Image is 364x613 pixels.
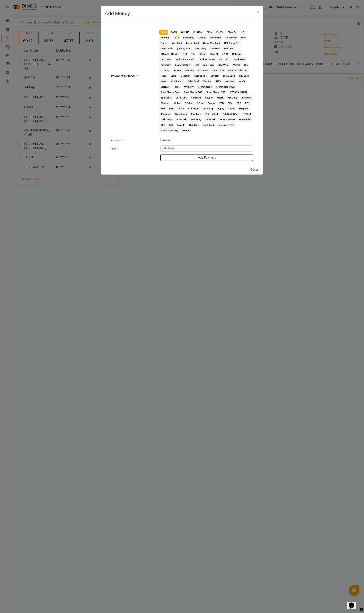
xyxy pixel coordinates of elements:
span: UPI Axis [231,52,242,56]
span: Nail Cash [204,117,217,122]
span: Room Charge EGP [182,90,204,95]
span: MI Voucher [224,35,238,40]
span: [PERSON_NAME] [228,90,248,95]
span: Comp [169,74,178,78]
span: Benefit [181,128,191,133]
span: Room Charge [197,85,213,89]
span: PPV [227,101,234,106]
span: MariDeal [209,46,221,51]
span: Trade [159,74,168,78]
span: Debit Card [186,79,200,84]
span: MyT Money [194,46,208,51]
span: Lash Cash [175,117,188,122]
span: UPI [239,30,246,35]
span: Credit Card [170,79,185,84]
span: NearBuy [159,35,171,40]
span: Donation [180,74,192,78]
span: LoanTap [159,68,171,73]
span: Card: IDFC [175,95,188,100]
span: NT Cash [242,112,253,116]
span: Loan [172,35,180,40]
span: PayTM [215,30,225,35]
span: BRAC Card [222,74,236,78]
span: SCard [196,101,205,106]
span: ATH Movil [187,106,200,111]
span: Card: IOB [190,95,202,100]
h4: Add Money [105,10,130,17]
span: Innovative TELR [217,123,236,127]
span: PPN [244,101,251,106]
span: LUZO [214,79,222,84]
span: COnline [159,101,170,106]
span: Venmo [232,63,241,67]
label: Amount: [108,139,157,142]
span: GPay [205,30,214,35]
span: Card M [209,52,219,56]
span: Discover [159,85,171,89]
span: BTC [225,57,231,62]
span: MosamBee [209,35,223,40]
span: CEdge [198,52,207,56]
button: Cancel [249,167,261,173]
span: BFL [243,63,250,67]
span: Bad Debts [159,95,173,100]
span: City Card [238,74,250,78]
span: ATH Movil [197,68,210,73]
span: CUSTOM [192,30,204,35]
span: Room Charge USD [215,85,236,89]
span: Envision [210,74,220,78]
span: Rupay [216,106,226,111]
span: Dittor App [201,106,215,111]
span: Paypal [206,101,217,106]
span: Paid in Cash [204,112,220,116]
span: PhonePe [226,30,238,35]
span: × [257,9,259,15]
span: [PERSON_NAME] [159,128,180,133]
span: [DOMAIN_NAME] [159,52,180,56]
span: DefiDeal [223,46,235,51]
span: CASH [159,30,168,35]
input: Add Note [160,145,253,152]
span: Complimentary [174,63,192,67]
span: THD [181,52,188,56]
span: SOnline [184,101,194,106]
span: Lash GPay [159,117,173,122]
span: UPI Union [159,57,172,62]
span: Instamojo [240,95,253,100]
span: BANKTANSFER [218,117,236,122]
span: PayMaya [226,95,239,100]
span: Chamber Gift Card [227,68,249,73]
span: Family [159,41,169,46]
span: UPI M [221,52,229,56]
span: UOnline [171,101,182,106]
iframe: chat widget [347,597,360,609]
input: Amount [160,137,253,143]
span: Cheque [197,35,207,40]
span: Spa Finder [201,63,215,67]
span: Tabby [172,85,181,89]
span: UPI BharatPay [223,41,241,46]
span: RS [218,57,223,62]
span: iPrepaid [238,106,249,111]
span: GMoney [184,68,195,73]
span: District App [173,112,188,116]
span: Pnb Bank GPay [221,112,240,116]
span: Nail GPay [189,117,203,122]
span: Other Cards [159,46,174,51]
span: Lash Card [202,123,215,127]
span: Dreamfolks [238,117,252,122]
span: Payment Methods [111,74,138,78]
span: Room Charge Euro [159,90,181,95]
span: Nail Card [188,123,200,127]
span: Razorpay [159,63,172,67]
label: Note: [108,147,157,150]
span: BharatPay [182,35,196,40]
span: SBI [168,123,174,127]
button: Close [253,6,263,18]
span: Coupon [204,95,214,100]
span: PPR [218,101,225,106]
span: AmEx [238,79,247,84]
span: Bank [240,35,248,40]
span: TCL [190,52,197,56]
span: SaveIN [172,68,183,73]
